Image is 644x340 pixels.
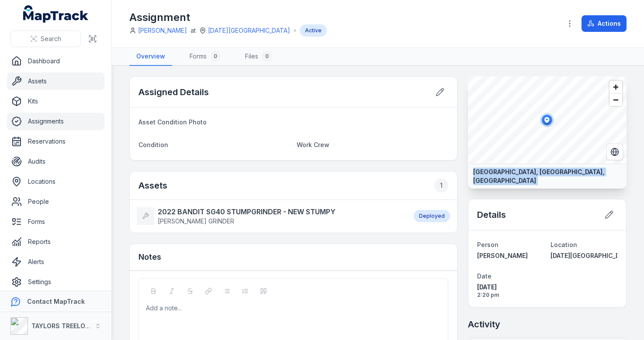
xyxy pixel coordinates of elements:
span: Condition [138,141,168,148]
a: Reservations [7,133,104,150]
span: 2:20 pm [477,292,544,299]
h2: Assets [138,179,448,192]
a: Alerts [7,253,104,271]
a: Forms0 [183,48,228,66]
a: Overview [129,48,172,66]
div: 1 [434,179,448,192]
span: [DATE][GEOGRAPHIC_DATA] [551,252,633,259]
span: [DATE] [477,283,544,292]
a: Forms [7,213,104,230]
span: at [190,26,196,35]
a: [DATE][GEOGRAPHIC_DATA] [551,251,617,260]
h3: Notes [138,251,161,263]
strong: Contact MapTrack [27,298,85,305]
span: Person [477,241,499,248]
a: Assignments [7,113,104,130]
a: [DATE][GEOGRAPHIC_DATA] [208,26,290,35]
a: Files0 [238,48,279,66]
a: Locations [7,173,104,190]
span: Work Crew [297,141,329,148]
h2: Activity [468,318,500,330]
a: Kits [7,93,104,110]
a: MapTrack [23,5,89,23]
button: Switch to Satellite View [606,144,623,160]
a: Dashboard [7,52,104,70]
h1: Assignment [129,10,327,24]
strong: TAYLORS TREELOPPING [31,322,104,330]
span: Asset Condition Photo [138,118,207,126]
span: Search [41,34,61,43]
div: Active [300,24,327,37]
div: 0 [262,51,272,62]
span: Location [551,241,577,248]
strong: 2022 BANDIT SG40 STUMPGRINDER - NEW STUMPY [158,206,336,217]
a: People [7,193,104,210]
a: [PERSON_NAME] [138,26,187,35]
canvas: Map [468,76,627,164]
button: Zoom in [609,81,622,93]
a: Settings [7,273,104,291]
h2: Details [477,209,506,221]
button: Search [10,31,81,47]
strong: [GEOGRAPHIC_DATA], [GEOGRAPHIC_DATA], [GEOGRAPHIC_DATA] [473,168,621,185]
a: Audits [7,153,104,170]
a: Assets [7,72,104,90]
button: Zoom out [609,93,622,106]
h2: Assigned Details [138,86,209,98]
a: 2022 BANDIT SG40 STUMPGRINDER - NEW STUMPY[PERSON_NAME] GRINDER [137,206,405,226]
time: 29/7/2025, 2:20:19 pm [477,283,544,299]
span: [PERSON_NAME] GRINDER [158,217,234,225]
div: 0 [210,51,221,62]
div: Deployed [414,210,450,222]
button: Actions [582,15,627,32]
a: [PERSON_NAME] [477,251,544,260]
a: Reports [7,233,104,251]
span: Date [477,272,492,280]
